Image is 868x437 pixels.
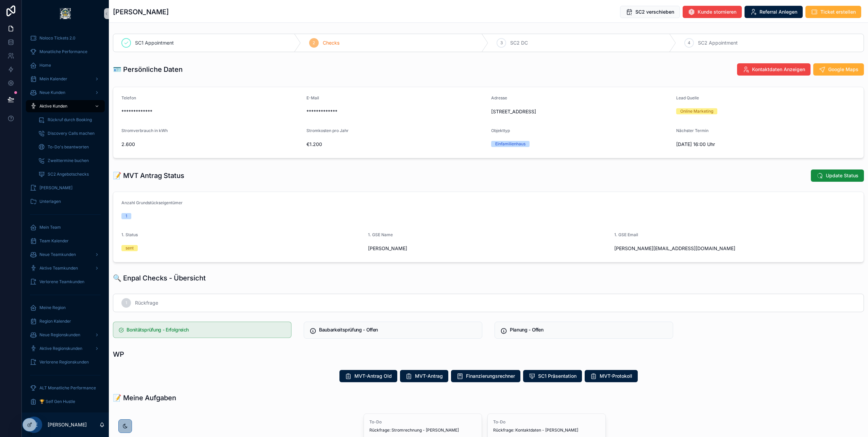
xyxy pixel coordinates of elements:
span: To-Do's beantworten [48,144,89,150]
span: Verlorene Regionskunden [39,359,89,365]
span: MVT-Protokoll [600,373,632,379]
span: Home [39,63,51,68]
a: Team Kalender [26,235,105,247]
h1: [PERSON_NAME] [113,7,169,17]
span: Objekttyp [491,128,510,133]
span: [DATE] 16:00 Uhr [676,141,856,148]
span: SC1 Appointment [135,39,174,46]
span: [PERSON_NAME] [368,245,609,252]
a: Mein Team [26,221,105,233]
button: Kunde stornieren [683,6,742,18]
span: Stromkosten pro Jahr [306,128,349,133]
span: SC2 Appointment [698,39,738,46]
h1: WP [113,350,124,359]
h5: Planung - Offen [510,327,667,332]
span: Checks [323,39,339,46]
a: Mein Kalender [26,73,105,85]
a: Neue Kunden [26,86,105,99]
span: E-Mail [306,95,319,100]
span: 🏆 Self Gen Hustle [39,399,75,404]
span: Verlorene Teamkunden [39,279,84,285]
h1: 🔍 Enpal Checks - Übersicht [113,273,206,283]
span: MVT-Antrag Old [354,373,392,379]
span: Meine Region [39,305,66,310]
button: Kontaktdaten Anzeigen [737,63,811,76]
a: [PERSON_NAME] [26,182,105,194]
span: Nächster Termin [676,128,708,133]
span: Neue Teamkunden [39,252,76,257]
a: Monatliche Performance [26,46,105,58]
span: Neue Kunden [39,90,65,95]
span: [PERSON_NAME][EMAIL_ADDRESS][DOMAIN_NAME] [614,245,855,252]
h1: 🪪 Persönliche Daten [113,65,183,74]
span: Update Status [826,172,858,179]
a: Neue Teamkunden [26,248,105,261]
a: Unterlagen [26,195,105,208]
span: Aktive Regionskunden [39,346,82,351]
span: Aktive Teamkunden [39,265,78,271]
span: 2 [313,40,315,46]
h1: 📝 MVT Antrag Status [113,171,184,180]
a: 🏆 Self Gen Hustle [26,395,105,408]
span: Finanzierungsrechner [466,373,515,379]
span: 1. Status [121,232,138,237]
a: Noloco Tickets 2.0 [26,32,105,44]
span: Rückfrage: Kontaktdaten - [PERSON_NAME] [493,427,600,433]
span: To-Do [369,419,476,425]
span: Adresse [491,95,507,100]
span: Stromverbrauch in kWh [121,128,168,133]
span: Team Kalender [39,238,69,244]
span: SC2 DC [510,39,528,46]
span: SC2 Angebotschecks [48,172,89,177]
h1: 📝 Meine Aufgaben [113,393,176,403]
img: App logo [60,8,71,19]
span: To-Do [493,419,600,425]
a: Rückruf durch Booking [34,114,105,126]
span: Google Maps [828,66,858,73]
button: MVT-Antrag [400,370,448,382]
span: Ticket erstellen [820,9,856,15]
span: Kontaktdaten Anzeigen [752,66,805,73]
a: Verlorene Teamkunden [26,276,105,288]
span: [STREET_ADDRESS] [491,108,671,115]
a: Aktive Regionskunden [26,342,105,355]
a: Discovery Calls machen [34,127,105,140]
a: Zweittermine buchen [34,155,105,167]
p: [PERSON_NAME] [48,421,87,428]
a: Home [26,59,105,71]
h5: Bonitätsprüfung - Erfolgreich [127,327,286,332]
span: Region Kalender [39,319,71,324]
span: €1.200 [306,141,486,148]
span: Mein Kalender [39,76,67,82]
a: Verlorene Regionskunden [26,356,105,368]
button: Google Maps [813,63,864,76]
span: [PERSON_NAME] [39,185,72,191]
span: Zweittermine buchen [48,158,89,163]
span: SC1 Präsentation [538,373,577,379]
span: Kunde stornieren [698,9,736,15]
button: SC2 verschieben [620,6,680,18]
span: 4 [688,40,690,46]
span: 2.600 [121,141,301,148]
span: Referral Anlegen [759,9,797,15]
span: MVT-Antrag [415,373,443,379]
button: SC1 Präsentation [523,370,582,382]
span: 3 [500,40,503,46]
div: Online Marketing [680,108,713,114]
a: To-Do's beantworten [34,141,105,153]
div: sent [126,245,134,251]
span: Telefon [121,95,136,100]
a: Meine Region [26,302,105,314]
span: Discovery Calls machen [48,131,95,136]
span: Neue Regionskunden [39,332,80,338]
a: SC2 Angebotschecks [34,168,105,180]
span: Rückruf durch Booking [48,117,92,123]
button: Update Status [811,169,864,182]
button: Referral Anlegen [745,6,803,18]
span: 1 [126,300,127,306]
button: Ticket erstellen [805,6,861,18]
a: Aktive Teamkunden [26,262,105,274]
button: Finanzierungsrechner [451,370,520,382]
a: Aktive Kunden [26,100,105,112]
div: Einfamilienhaus [495,141,525,147]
